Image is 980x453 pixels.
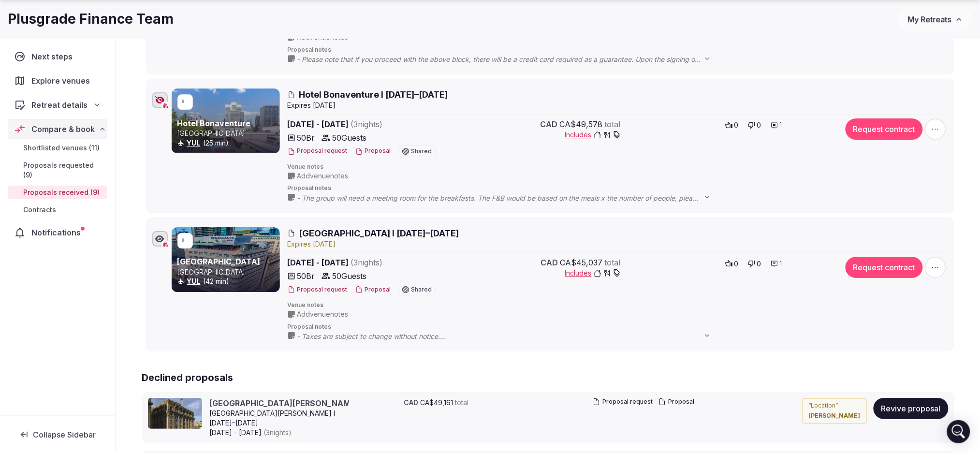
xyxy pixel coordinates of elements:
button: Proposal [355,286,391,294]
button: Includes [565,130,621,140]
span: CA$49,161 [421,398,453,408]
a: YUL [187,139,201,147]
span: Collapse Sidebar [33,430,96,439]
span: Add venue notes [297,171,349,181]
span: [DATE] - [DATE] [288,118,458,130]
span: CA$49,578 [560,118,603,130]
span: total [605,257,621,268]
button: 0 [745,257,764,270]
span: Proposal notes [288,46,948,54]
span: 1 [779,121,782,129]
span: ( 3 night s ) [351,119,383,129]
span: 1 [779,260,782,268]
a: Contracts [8,203,107,217]
div: (25 min) [177,138,278,148]
span: Hotel Bonaventure I [DATE]–[DATE] [299,88,448,101]
span: 0 [757,259,761,269]
p: [GEOGRAPHIC_DATA] [177,267,278,277]
a: [GEOGRAPHIC_DATA] [177,257,261,266]
span: CAD [541,118,558,130]
button: 0 [722,257,741,270]
a: YUL [187,277,201,285]
span: Venue notes [288,301,948,309]
span: [DATE] - [DATE] [210,428,349,438]
span: total [605,118,621,130]
span: Retreat details [31,99,88,111]
span: - The group will need a meeting room for the breakfasts. The F&B would be based on the meals x th... [297,193,721,203]
button: 0 [745,118,764,132]
button: 1 [768,257,785,270]
button: 0 [722,118,741,132]
span: CAD [541,257,558,268]
p: [GEOGRAPHIC_DATA] [177,129,278,138]
div: [GEOGRAPHIC_DATA][PERSON_NAME] I [DATE]–[DATE] [210,409,349,427]
button: Proposal request [288,286,348,294]
button: Proposal request [288,147,348,155]
span: ( 3 night s ) [351,258,383,267]
span: Proposals requested (9) [23,161,103,180]
span: - Please note that if you proceed with the above block, there will be a credit card required as a... [297,55,721,64]
h1: Plusgrade Finance Team [8,10,174,29]
span: CAD [404,398,419,408]
span: My Retreats [908,15,951,24]
span: Explore venues [31,75,94,87]
span: 50 Guests [333,270,367,282]
a: Shortlisted venues (11) [8,141,107,155]
a: Proposals requested (9) [8,159,107,182]
span: Shared [411,148,432,154]
span: 0 [734,120,738,130]
span: [GEOGRAPHIC_DATA] I [DATE]–[DATE] [299,227,459,239]
span: Proposal notes [288,184,948,192]
span: total [455,398,469,408]
img: St Paul Hotel cover photo [148,398,202,429]
a: Next steps [8,46,107,67]
a: Notifications [8,222,107,243]
span: [DATE] - [DATE] [288,257,458,268]
button: Proposal [658,398,694,406]
div: Expire s [DATE] [288,101,948,110]
span: Shortlisted venues (11) [23,143,100,153]
span: CA$45,037 [560,257,603,268]
span: Compare & book [31,123,95,135]
button: Proposal [355,147,391,155]
div: Open Intercom Messenger [947,420,970,443]
span: Notifications [31,227,85,238]
span: Add venue notes [297,309,349,319]
button: 1 [768,118,785,132]
button: Request contract [846,118,923,140]
a: Hotel Bonaventure [177,118,251,128]
button: Proposal request [593,398,653,406]
div: (42 min) [177,277,278,286]
a: [GEOGRAPHIC_DATA][PERSON_NAME] [210,398,367,409]
span: 50 Br [297,270,315,282]
span: 0 [757,120,761,130]
span: - Taxes are subject to change without notice. - Check-in at 3:00 P.M. / Check-out at 12:00 P.M. -... [297,332,721,341]
button: Request contract [846,257,923,278]
p: “ Location ” [809,402,861,410]
button: My Retreats [899,7,972,31]
span: Shared [411,287,432,292]
span: Proposals received (9) [23,188,100,197]
a: Proposals received (9) [8,186,107,199]
cite: [PERSON_NAME] [809,412,861,420]
span: Proposal notes [288,323,948,331]
span: 0 [734,259,738,269]
h2: Declined proposals [142,371,954,384]
button: Includes [565,268,621,278]
button: Revive proposal [874,398,949,419]
a: Explore venues [8,71,107,91]
span: ( 3 night s ) [264,428,292,437]
span: Next steps [31,51,76,62]
span: 50 Br [297,132,315,144]
span: Contracts [23,205,56,215]
span: Venue notes [288,163,948,171]
button: Collapse Sidebar [8,424,107,445]
span: 50 Guests [333,132,367,144]
div: Expire s [DATE] [288,239,948,249]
